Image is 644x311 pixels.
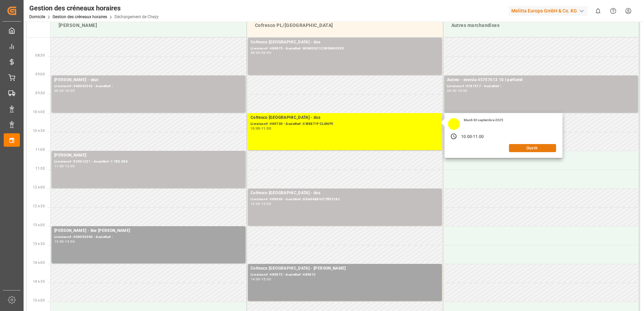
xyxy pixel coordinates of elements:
div: - [64,89,65,92]
div: Livraison# :489730 - Assiette# :CW8871F CLI86F5 [251,121,439,127]
div: - [260,278,261,281]
a: Domicile [29,14,45,19]
div: 10:00 [458,89,468,92]
span: 14 h 30 [33,280,45,283]
div: - [64,240,65,243]
div: - [472,134,473,140]
button: Ouvrir [509,144,556,152]
button: Centre d’aide [606,3,621,19]
div: 14:00 [65,240,75,243]
div: [PERSON_NAME] [56,19,241,32]
div: Autres - eversia 45757613 10 l parfumé [447,77,636,83]
div: [PERSON_NAME] [54,152,243,159]
div: 10:00 [461,134,472,140]
div: 15:00 [261,278,271,281]
div: Cofresco [GEOGRAPHIC_DATA] - dss [251,39,439,46]
div: Livraison# :489846 - Assiette# :GDA66884/CTR53182 [251,197,439,202]
button: Melitta Europa GmbH & Co. KG [509,4,590,17]
span: 11:30 [35,167,45,170]
div: 10:00 [65,89,75,92]
span: 09:00 [35,72,45,76]
div: Livraison# :92561221 - Assiette# :1 YED 088 [54,159,243,165]
span: 14 h 00 [33,261,45,265]
div: Mardi 30 septembre 2025 [461,118,506,123]
div: 09:00 [54,89,64,92]
a: Gestion des créneaux horaires [53,14,107,19]
div: Cofresco [GEOGRAPHIC_DATA] - dss [251,190,439,197]
span: 10 h 00 [33,110,45,114]
div: Cofresco [GEOGRAPHIC_DATA] - [PERSON_NAME] [251,265,439,272]
span: 11:00 [35,148,45,151]
div: Livraison# :400053306 - Assiette# : [54,234,243,240]
span: 15 h 00 [33,299,45,302]
div: 10:00 [251,127,260,130]
div: 09:00 [447,89,457,92]
div: 13:00 [54,240,64,243]
div: Livraison# :400053342 - Assiette# : [54,83,243,89]
div: 11:00 [261,127,271,130]
div: 12:00 [251,202,260,205]
div: Livraison# :489875 - Assiette# :WGM2621C/WGM0653R [251,46,439,51]
div: Gestion des créneaux horaires [29,3,159,13]
div: Autres marchandises [449,19,634,32]
div: 09:00 [261,51,271,54]
div: 11:00 [54,165,64,168]
div: [PERSON_NAME] - lkw [PERSON_NAME] [54,228,243,234]
div: Cofresco PL/[GEOGRAPHIC_DATA] [252,19,438,32]
div: 13:00 [261,202,271,205]
div: 08:00 [251,51,260,54]
div: - [260,51,261,54]
button: Afficher 0 nouvelles notifications [590,3,606,19]
span: 12 h 30 [33,204,45,208]
div: - [260,202,261,205]
div: 14:00 [251,278,260,281]
div: Livraison# :6781517 - Assiette# : [447,83,636,89]
div: Cofresco [GEOGRAPHIC_DATA] - dss [251,114,439,121]
div: [PERSON_NAME] - skat [54,77,243,83]
span: 10 h 30 [33,129,45,133]
span: 09:30 [35,91,45,95]
div: 11:00 [473,134,484,140]
div: - [456,89,457,92]
div: Livraison# :489872 - Assiette# :489872 [251,272,439,278]
span: 13 h 30 [33,242,45,246]
span: 08:30 [35,54,45,57]
div: 12:00 [65,165,75,168]
span: 13 h 00 [33,223,45,227]
font: Melitta Europa GmbH & Co. KG [511,7,577,14]
div: - [260,127,261,130]
div: - [64,165,65,168]
span: 12 h 00 [33,185,45,189]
